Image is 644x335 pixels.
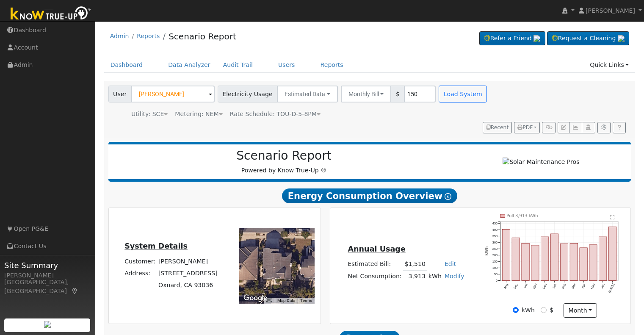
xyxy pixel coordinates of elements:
[403,270,427,282] td: 3,913
[157,279,219,291] td: Oxnard, CA 93036
[218,86,277,102] span: Electricity Usage
[277,86,338,102] button: Estimated Data
[542,122,555,134] button: Generate Report Link
[541,307,547,313] input: $
[542,282,548,289] text: Dec
[599,237,607,280] rect: onclick=""
[550,306,553,315] label: $
[492,253,498,257] text: 200
[561,283,567,289] text: Feb
[522,306,535,315] label: kWh
[439,86,487,102] button: Load System
[570,243,578,280] rect: onclick=""
[479,31,545,46] a: Refer a Friend
[492,234,498,238] text: 350
[131,110,168,119] div: Utility: SCE
[523,283,528,289] text: Oct
[507,213,538,218] text: Pull 3,913 kWh
[494,272,498,276] text: 50
[117,149,451,163] h2: Scenario Report
[124,242,188,250] u: System Details
[608,283,615,293] text: [DATE]
[600,283,605,289] text: Jun
[512,238,520,280] rect: onclick=""
[104,57,149,73] a: Dashboard
[427,270,443,282] td: kWh
[445,260,456,267] a: Edit
[346,270,403,282] td: Net Consumption:
[522,243,529,280] rect: onclick=""
[341,86,392,102] button: Monthly Bill
[241,293,269,304] img: Google
[241,293,269,304] a: Open this area in Google Maps (opens a new window)
[580,247,587,280] rect: onclick=""
[513,307,519,313] input: kWh
[277,298,295,304] button: Map Data
[230,111,321,117] span: Alias: None
[581,282,586,289] text: Apr
[586,7,635,14] span: [PERSON_NAME]
[532,282,538,289] text: Nov
[300,298,312,303] a: Terms
[492,260,498,263] text: 150
[583,57,635,73] a: Quick Links
[169,31,236,42] a: Scenario Report
[71,288,79,294] a: Map
[503,158,579,166] img: Solar Maintenance Pros
[558,122,569,134] button: Edit User
[564,303,597,318] button: month
[157,267,219,279] td: [STREET_ADDRESS]
[609,227,616,280] rect: onclick=""
[4,278,91,296] div: [GEOGRAPHIC_DATA], [GEOGRAPHIC_DATA]
[492,228,498,232] text: 400
[571,282,577,289] text: Mar
[314,57,350,73] a: Reports
[541,237,549,280] rect: onclick=""
[445,273,464,280] a: Modify
[131,86,215,102] input: Select a User
[157,255,219,267] td: [PERSON_NAME]
[610,215,615,220] text: 
[531,245,539,280] rect: onclick=""
[597,122,611,134] button: Settings
[217,57,259,73] a: Audit Trail
[6,5,95,24] img: Know True-Up
[175,110,222,119] div: Metering: NEM
[346,258,403,271] td: Estimated Bill:
[547,31,629,46] a: Request a Cleaning
[492,221,498,225] text: 450
[123,267,157,279] td: Address:
[492,247,498,251] text: 250
[113,149,456,175] div: Powered by Know True-Up ®
[4,260,91,271] span: Site Summary
[110,33,129,39] a: Admin
[485,246,489,255] text: kWh
[517,125,533,130] span: PDF
[561,244,568,280] rect: onclick=""
[282,188,457,204] span: Energy Consumption Overview
[496,279,498,282] text: 0
[582,122,595,134] button: Login As
[4,271,91,280] div: [PERSON_NAME]
[590,282,596,290] text: May
[391,86,404,102] span: $
[514,122,540,134] button: PDF
[492,241,498,244] text: 300
[108,86,132,102] span: User
[552,283,557,289] text: Jan
[503,283,509,290] text: Aug
[445,193,451,200] i: Show Help
[123,255,157,267] td: Customer:
[551,234,558,280] rect: onclick=""
[613,122,626,134] a: Help Link
[533,35,540,42] img: retrieve
[569,122,582,134] button: Multi-Series Graph
[44,321,51,328] img: retrieve
[266,298,272,304] button: Keyboard shortcuts
[618,35,625,42] img: retrieve
[589,244,597,280] rect: onclick=""
[272,57,301,73] a: Users
[348,245,405,253] u: Annual Usage
[513,283,519,290] text: Sep
[162,57,217,73] a: Data Analyzer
